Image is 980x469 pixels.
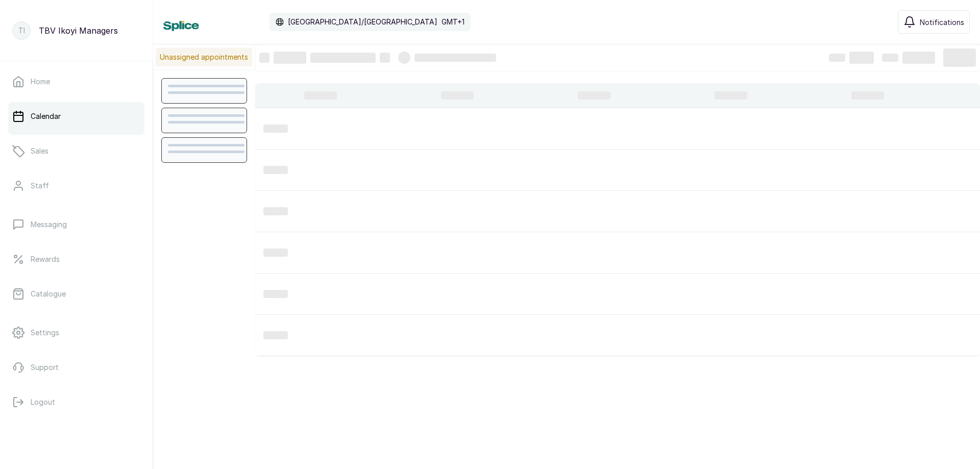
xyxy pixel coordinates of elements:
p: Unassigned appointments [156,48,252,66]
a: Messaging [8,210,144,239]
p: TBV Ikoyi Managers [39,24,118,37]
p: GMT+1 [442,17,464,27]
p: Logout [31,397,55,407]
a: Sales [8,137,144,165]
p: Home [31,77,50,87]
p: Rewards [31,254,60,264]
p: TI [18,26,25,36]
span: Notifications [920,17,964,28]
a: Settings [8,318,144,347]
a: Staff [8,171,144,200]
p: Calendar [31,111,61,121]
p: Staff [31,181,49,191]
p: [GEOGRAPHIC_DATA]/[GEOGRAPHIC_DATA] [288,17,437,27]
p: Settings [31,328,59,338]
button: Notifications [898,10,970,34]
a: Home [8,67,144,96]
p: Support [31,362,59,373]
p: Catalogue [31,289,66,299]
p: Messaging [31,219,67,230]
a: Catalogue [8,280,144,308]
button: Logout [8,388,144,416]
a: Rewards [8,245,144,274]
a: Calendar [8,102,144,131]
a: Support [8,353,144,382]
p: Sales [31,146,48,156]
